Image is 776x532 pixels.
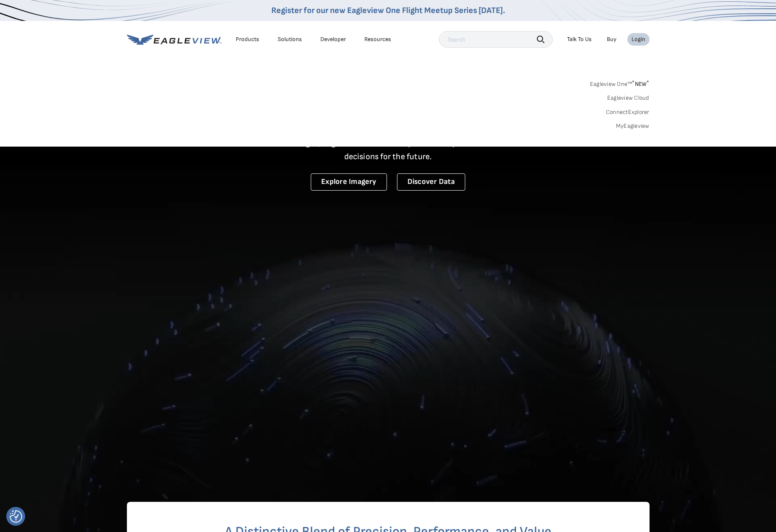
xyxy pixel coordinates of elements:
[632,80,649,88] span: NEW
[439,31,553,48] input: Search
[607,36,616,43] a: Buy
[10,510,22,523] button: Consent Preferences
[278,36,302,43] div: Solutions
[320,36,346,43] a: Developer
[397,173,465,191] a: Discover Data
[590,78,650,88] a: Eagleview One™*NEW*
[236,36,259,43] div: Products
[364,36,391,43] div: Resources
[607,94,650,102] a: Eagleview Cloud
[616,122,650,130] a: MyEagleview
[271,5,505,15] a: Register for our new Eagleview One Flight Meetup Series [DATE].
[567,36,592,43] div: Talk To Us
[10,510,22,523] img: Revisit consent button
[632,36,645,43] div: Login
[606,108,650,116] a: ConnectExplorer
[311,173,387,191] a: Explore Imagery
